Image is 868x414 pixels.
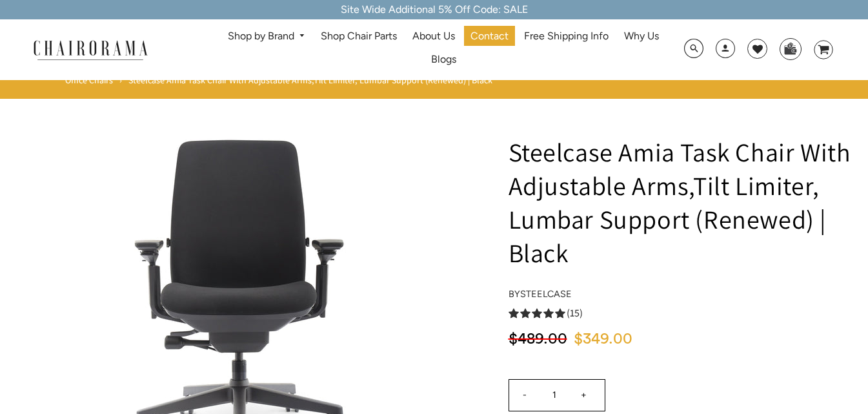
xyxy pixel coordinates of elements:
[518,26,615,46] a: Free Shipping Info
[425,50,463,70] a: Blogs
[464,26,515,46] a: Contact
[210,26,677,74] nav: DesktopNavigation
[221,26,312,47] a: Shop by Brand
[406,26,461,46] a: About Us
[509,331,567,347] span: $489.00
[412,30,455,43] span: About Us
[26,38,155,61] img: chairorama
[65,74,497,92] nav: breadcrumbs
[119,74,122,86] span: ›
[509,380,540,411] input: -
[509,289,854,300] h4: by
[509,135,854,269] h1: Steelcase Amia Task Chair With Adjustable Arms,Tilt Limiter, Lumbar Support (Renewed) | Black
[321,30,397,43] span: Shop Chair Parts
[65,74,113,86] a: Office Chairs
[52,289,439,302] a: Amia Chair by chairorama.com
[574,331,632,347] span: $349.00
[618,26,665,46] a: Why Us
[624,30,659,43] span: Why Us
[470,30,509,43] span: Contact
[314,26,403,46] a: Shop Chair Parts
[569,380,600,411] input: +
[431,53,456,67] span: Blogs
[524,30,609,43] span: Free Shipping Info
[567,307,583,320] span: (15)
[780,39,800,58] img: WhatsApp_Image_2024-07-12_at_16.23.01.webp
[509,306,854,320] a: 5.0 rating (15 votes)
[128,74,492,86] span: Steelcase Amia Task Chair With Adjustable Arms,Tilt Limiter, Lumbar Support (Renewed) | Black
[520,288,572,300] a: Steelcase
